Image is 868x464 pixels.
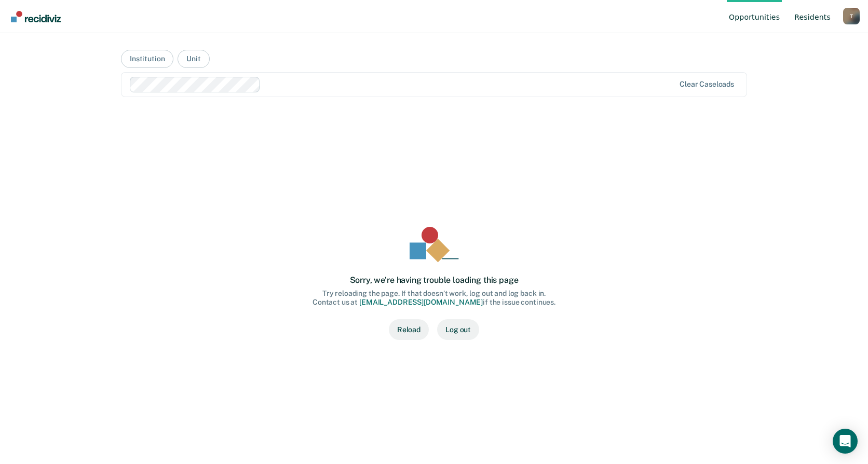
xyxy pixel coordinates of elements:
button: Log out [437,319,479,340]
div: Try reloading the page. If that doesn’t work, log out and log back in. Contact us at if the issue... [313,289,555,307]
div: T [843,8,860,24]
img: Recidiviz [11,11,61,22]
button: Institution [121,50,173,68]
button: Profile dropdown button [843,8,860,24]
div: Clear caseloads [680,80,734,89]
button: Unit [178,50,209,68]
div: Sorry, we’re having trouble loading this page [350,275,519,285]
div: Open Intercom Messenger [833,429,858,454]
button: Reload [389,319,429,340]
a: [EMAIL_ADDRESS][DOMAIN_NAME] [359,298,483,306]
